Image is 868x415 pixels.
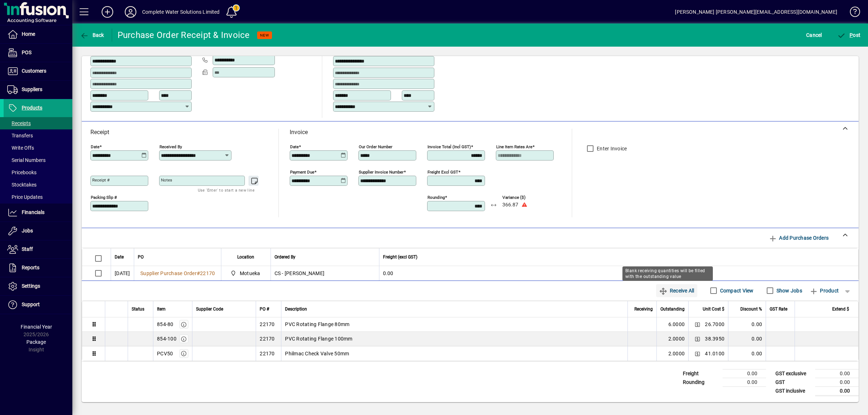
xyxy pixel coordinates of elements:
[835,29,863,42] button: Post
[22,283,40,289] span: Settings
[22,31,35,37] span: Home
[22,246,33,252] span: Staff
[815,369,859,378] td: 0.00
[72,29,112,42] app-page-header-button: Back
[728,346,766,361] td: 0.00
[383,253,417,261] span: Freight (excl GST)
[769,232,829,244] span: Add Purchase Orders
[379,266,859,281] td: 0.00
[804,29,824,42] button: Cancel
[4,142,72,154] a: Write Offs
[7,182,37,188] span: Stocktakes
[679,378,723,386] td: Rounding
[119,5,142,18] button: Profile
[850,32,853,38] span: P
[656,317,688,332] td: 6.0000
[78,29,106,42] button: Back
[815,378,859,386] td: 0.00
[692,319,702,329] button: Change Price Levels
[719,287,754,294] label: Compact View
[7,133,33,138] span: Transfers
[844,1,859,25] a: Knowledge Base
[115,253,130,261] div: Date
[772,386,815,395] td: GST inclusive
[91,195,117,200] mat-label: Packing Slip #
[281,346,627,361] td: Philmac Check Valve 50mm
[740,305,762,313] span: Discount %
[359,170,404,175] mat-label: Supplier invoice number
[766,231,831,244] button: Add Purchase Orders
[4,62,72,80] a: Customers
[256,332,281,346] td: 22170
[4,240,72,258] a: Staff
[96,5,119,18] button: Add
[22,68,46,74] span: Customers
[237,253,254,261] span: Location
[290,170,314,175] mat-label: Payment due
[157,350,173,357] div: PCV50
[240,270,260,277] span: Motueka
[772,378,815,386] td: GST
[692,348,702,359] button: Change Price Levels
[502,202,518,208] span: 366.87
[723,369,766,378] td: 0.00
[260,33,269,38] span: NEW
[4,179,72,191] a: Stocktakes
[502,195,546,200] span: Variance ($)
[7,157,46,163] span: Serial Numbers
[656,284,697,297] button: Receive All
[290,144,299,149] mat-label: Date
[383,253,850,261] div: Freight (excl GST)
[775,287,802,294] label: Show Jobs
[815,386,859,395] td: 0.00
[7,145,34,151] span: Write Offs
[115,253,124,261] span: Date
[22,209,44,215] span: Financials
[140,270,197,276] span: Supplier Purchase Order
[26,339,46,345] span: Package
[275,253,295,261] span: Ordered By
[281,332,627,346] td: PVC Rotating Flange 100mm
[728,317,766,332] td: 0.00
[196,305,223,313] span: Supplier Code
[260,305,269,313] span: PO #
[705,321,724,328] span: 26.7000
[837,32,861,38] span: ost
[159,144,182,149] mat-label: Received by
[427,170,458,175] mat-label: Freight excl GST
[4,25,72,43] a: Home
[4,296,72,314] a: Support
[275,253,375,261] div: Ordered By
[22,86,42,92] span: Suppliers
[728,332,766,346] td: 0.00
[7,170,37,175] span: Pricebooks
[161,177,172,183] mat-label: Notes
[4,259,72,277] a: Reports
[271,266,379,281] td: CS - [PERSON_NAME]
[4,166,72,179] a: Pricebooks
[197,270,200,276] span: #
[92,177,110,183] mat-label: Receipt #
[4,117,72,129] a: Receipts
[229,269,263,278] span: Motueka
[22,50,31,55] span: POS
[111,266,134,281] td: [DATE]
[118,29,250,41] div: Purchase Order Receipt & Invoice
[703,305,724,313] span: Unit Cost $
[4,154,72,166] a: Serial Numbers
[21,324,52,330] span: Financial Year
[4,129,72,142] a: Transfers
[91,144,99,149] mat-label: Date
[132,305,144,313] span: Status
[138,253,217,261] div: PO
[809,285,839,296] span: Product
[660,305,685,313] span: Outstanding
[806,284,842,297] button: Product
[256,346,281,361] td: 22170
[4,44,72,62] a: POS
[22,105,42,111] span: Products
[256,317,281,332] td: 22170
[723,378,766,386] td: 0.00
[832,305,849,313] span: Extend $
[772,369,815,378] td: GST exclusive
